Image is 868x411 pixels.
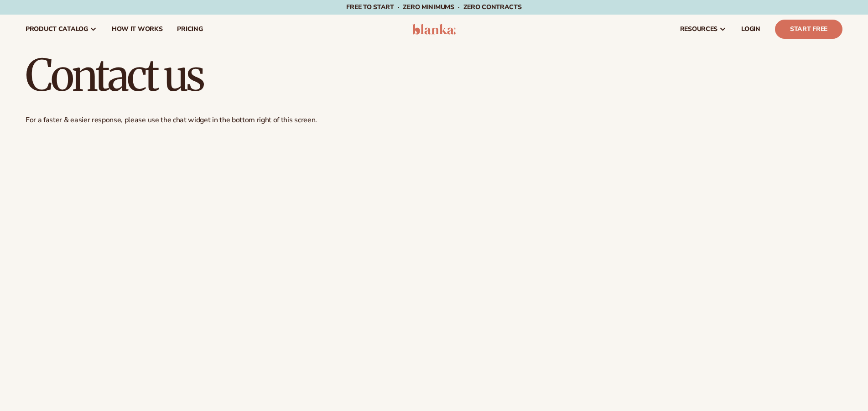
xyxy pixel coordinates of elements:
p: For a faster & easier response, please use the chat widget in the bottom right of this screen. [26,115,842,125]
span: LOGIN [741,26,760,33]
a: Start Free [775,20,842,39]
span: pricing [177,26,203,33]
h1: Contact us [26,53,842,97]
a: product catalog [18,15,104,44]
span: resources [680,26,717,33]
img: logo [412,24,456,35]
a: How It Works [104,15,170,44]
span: product catalog [26,26,88,33]
a: LOGIN [734,15,768,44]
span: How It Works [112,26,163,33]
a: resources [673,15,734,44]
span: Free to start · ZERO minimums · ZERO contracts [346,3,521,11]
a: pricing [170,15,210,44]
